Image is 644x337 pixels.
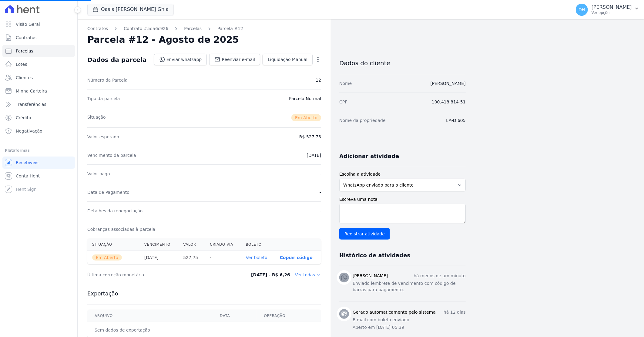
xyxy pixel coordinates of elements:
div: Plataformas [5,147,72,154]
a: [PERSON_NAME] [431,81,466,86]
span: Reenviar e-mail [222,56,255,62]
button: Copiar código [280,255,313,260]
a: Parcelas [184,25,202,32]
nav: Breadcrumb [87,25,321,32]
span: Recebíveis [16,160,39,166]
p: E-mail com boleto enviado [353,317,466,323]
a: Conta Hent [2,170,75,182]
dd: LA-D 605 [446,117,466,123]
dt: Última correção monetária [87,272,226,278]
div: Dados da parcela [87,56,146,63]
label: Escolha a atividade [339,171,466,177]
span: Contratos [16,35,36,41]
a: Contratos [87,25,108,32]
dd: Ver todas [295,272,321,278]
span: Visão Geral [16,21,40,27]
span: Em Aberto [291,114,321,121]
th: Data [213,310,257,322]
th: Criado via [205,238,241,251]
p: Ver opções [592,10,632,15]
th: Valor [178,238,205,251]
a: Lotes [2,58,75,70]
span: Parcelas [16,48,33,54]
dt: Vencimento da parcela [87,152,136,158]
dd: - [320,208,321,214]
dt: Nome [339,80,352,86]
h3: Dados do cliente [339,59,466,67]
dt: Número da Parcela [87,77,128,83]
span: Lotes [16,61,27,67]
dt: Tipo da parcela [87,96,120,102]
label: Escreva uma nota [339,196,466,203]
a: Minha Carteira [2,85,75,97]
a: Recebíveis [2,157,75,169]
a: Parcelas [2,45,75,57]
dd: - [320,189,321,195]
dt: Valor esperado [87,134,119,140]
dt: Detalhes da renegociação [87,208,143,214]
th: 527,75 [178,251,205,265]
button: DH [PERSON_NAME] Ver opções [571,1,644,18]
span: Crédito [16,115,31,121]
dt: Valor pago [87,171,110,177]
dd: Parcela Normal [289,96,321,102]
h3: Exportação [87,290,321,297]
span: Negativação [16,128,42,134]
a: Clientes [2,72,75,84]
button: Oasis [PERSON_NAME] Ghia [87,4,174,15]
span: Liquidação Manual [268,56,307,62]
p: há menos de um minuto [414,273,466,279]
th: Vencimento [139,238,179,251]
a: Crédito [2,112,75,124]
a: Transferências [2,98,75,110]
dt: CPF [339,99,347,105]
dt: Nome da propriedade [339,117,386,123]
a: Negativação [2,125,75,137]
span: DH [579,8,585,12]
a: Liquidação Manual [263,54,313,65]
dd: 12 [316,77,321,83]
th: - [205,251,241,265]
input: Registrar atividade [339,228,390,240]
span: Clientes [16,75,33,81]
dt: Cobranças associadas à parcela [87,226,155,232]
h3: Adicionar atividade [339,153,399,160]
th: [DATE] [139,251,179,265]
a: Parcela #12 [217,25,243,32]
span: Minha Carteira [16,88,47,94]
th: Boleto [241,238,275,251]
dt: Situação [87,114,106,121]
dd: R$ 527,75 [299,134,321,140]
th: Arquivo [87,310,213,322]
dd: - [320,171,321,177]
dd: [DATE] [307,152,321,158]
h3: [PERSON_NAME] [353,273,388,279]
p: Aberto em [DATE] 05:39 [353,324,466,331]
a: Visão Geral [2,18,75,30]
p: Enviado lembrete de vencimento com código de barras para pagamento. [353,280,466,293]
span: Conta Hent [16,173,40,179]
a: Contratos [2,32,75,44]
span: Transferências [16,101,46,107]
th: Operação [257,310,321,322]
h3: Histórico de atividades [339,252,410,259]
th: Situação [87,238,139,251]
dt: Data de Pagamento [87,189,129,195]
span: Em Aberto [92,254,122,261]
a: Reenviar e-mail [209,54,260,65]
dd: [DATE] - R$ 6,26 [251,272,290,278]
a: Enviar whatsapp [154,54,207,65]
a: Ver boleto [246,255,267,260]
h2: Parcela #12 - Agosto de 2025 [87,34,239,45]
p: há 12 dias [444,309,466,315]
dd: 100.418.814-51 [432,99,466,105]
p: [PERSON_NAME] [592,4,632,10]
a: Contrato #5da6c926 [124,25,168,32]
h3: Gerado automaticamente pelo sistema [353,309,436,315]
